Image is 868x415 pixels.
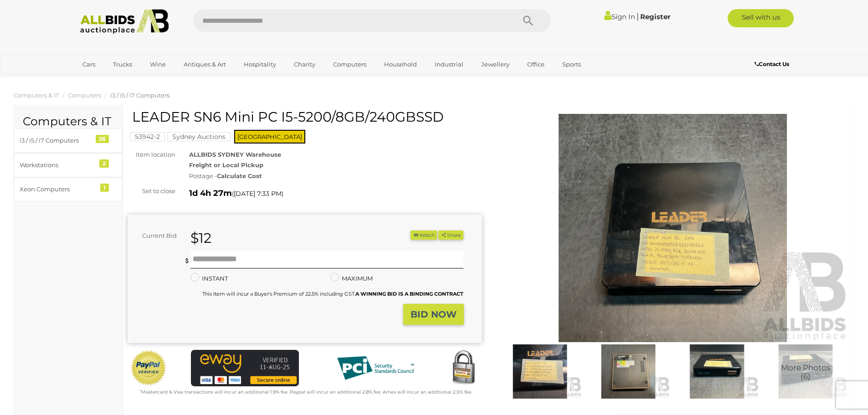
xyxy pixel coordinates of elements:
img: LEADER SN6 Mini PC I5-5200/8GB/240GBSSD [675,344,759,399]
a: Trucks [107,57,138,72]
div: 26 [96,135,109,143]
mark: 53942-2 [130,132,165,141]
strong: $12 [190,230,211,246]
strong: Calculate Cost [217,172,262,179]
a: Workstations 2 [14,153,123,177]
a: Wine [144,57,172,72]
label: MAXIMUM [330,273,373,284]
strong: BID NOW [411,309,457,320]
img: LEADER SN6 Mini PC I5-5200/8GB/240GBSSD [586,344,670,399]
h1: LEADER SN6 Mini PC I5-5200/8GB/240GBSSD [132,109,480,124]
span: [DATE] 7:33 PM [234,190,282,198]
a: Industrial [429,57,469,72]
button: Watch [411,231,437,240]
span: [GEOGRAPHIC_DATA] [234,130,305,143]
button: Share [438,231,463,240]
div: 1 [100,184,109,192]
a: Xeon Computers 1 [14,177,123,201]
div: i3 / i5 / i7 Computers [20,135,95,146]
a: i3 / i5 / i7 Computers [110,92,169,99]
a: Sports [556,57,587,72]
a: Contact Us [755,59,791,69]
a: Office [521,57,550,72]
h2: Computers & IT [23,115,113,128]
a: Computers [68,92,101,99]
a: Jewellery [475,57,515,72]
a: i3 / i5 / i7 Computers 26 [14,128,123,153]
a: Computers & IT [14,92,59,99]
button: Search [505,9,551,32]
a: Sign In [604,12,635,21]
img: LEADER SN6 Mini PC I5-5200/8GB/240GBSSD [498,344,582,399]
label: INSTANT [190,273,228,284]
img: PCI DSS compliant [330,350,421,386]
strong: ALLBIDS SYDNEY Warehouse [189,151,281,158]
small: Mastercard & Visa transactions will incur an additional 1.9% fee. Paypal will incur an additional... [140,389,472,395]
img: Secured by Rapid SSL [445,350,482,386]
strong: Freight or Local Pickup [189,161,263,169]
b: A WINNING BID IS A BINDING CONTRACT [355,291,463,297]
a: More Photos(6) [764,344,847,399]
div: Workstations [20,160,95,170]
div: Item location [121,149,182,160]
span: | [637,11,639,21]
a: Register [640,12,670,21]
a: Antiques & Art [178,57,232,72]
a: Household [378,57,423,72]
mark: Sydney Auctions [167,132,231,141]
span: More Photos (6) [781,364,830,381]
img: LEADER SN6 Mini PC I5-5200/8GB/240GBSSD [496,114,850,342]
li: Watch this item [411,231,437,240]
small: This Item will incur a Buyer's Premium of 22.5% including GST. [202,291,463,297]
button: BID NOW [403,304,464,325]
a: Hospitality [238,57,282,72]
a: 53942-2 [130,133,165,140]
a: [GEOGRAPHIC_DATA] [77,72,153,87]
a: Sell with us [728,9,794,27]
img: eWAY Payment Gateway [191,350,299,386]
div: Set to close [121,186,182,196]
strong: 1d 4h 27m [189,188,232,198]
a: Computers [327,57,372,72]
span: ( ) [232,190,283,197]
img: LEADER SN6 Mini PC I5-5200/8GB/240GBSSD [764,344,847,399]
div: Xeon Computers [20,184,95,195]
b: Contact Us [755,61,789,67]
img: Allbids.com.au [75,9,174,34]
div: Current Bid [128,231,184,241]
div: Postage - [189,171,482,181]
img: Official PayPal Seal [130,350,167,386]
div: 2 [99,159,109,168]
a: Charity [288,57,321,72]
a: Cars [77,57,101,72]
a: Sydney Auctions [167,133,231,140]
